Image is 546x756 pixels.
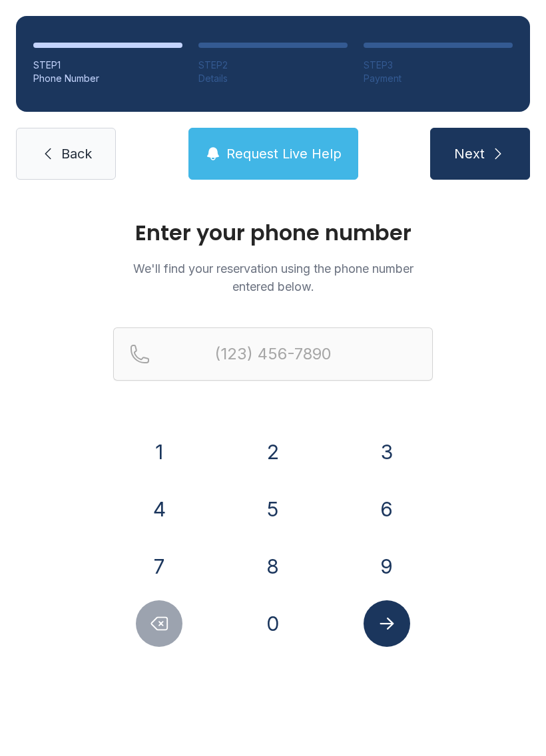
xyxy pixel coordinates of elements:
[250,600,296,647] button: 0
[136,486,182,532] button: 4
[364,59,513,72] div: STEP 3
[250,543,296,590] button: 8
[364,486,410,532] button: 6
[364,429,410,475] button: 3
[61,144,92,163] span: Back
[113,327,433,381] input: Reservation phone number
[136,600,182,647] button: Delete number
[198,72,348,85] div: Details
[198,59,348,72] div: STEP 2
[454,144,485,163] span: Next
[113,222,433,244] h1: Enter your phone number
[113,260,433,295] p: We'll find your reservation using the phone number entered below.
[33,72,182,85] div: Phone Number
[250,429,296,475] button: 2
[364,543,410,590] button: 9
[364,600,410,647] button: Submit lookup form
[250,486,296,532] button: 5
[136,429,182,475] button: 1
[226,144,342,163] span: Request Live Help
[33,59,182,72] div: STEP 1
[136,543,182,590] button: 7
[364,72,513,85] div: Payment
